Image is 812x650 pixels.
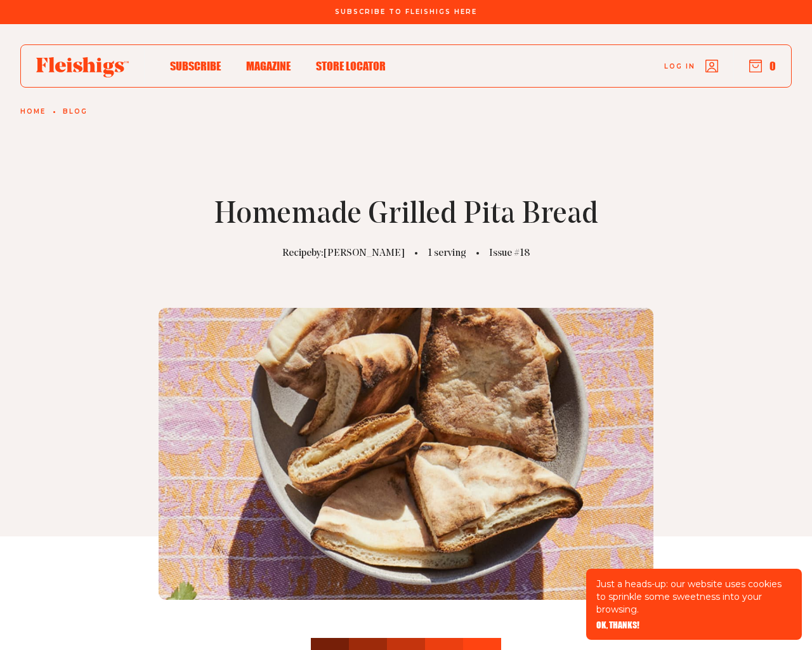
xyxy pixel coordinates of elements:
a: Blog [63,108,88,116]
a: Home [20,108,46,116]
button: OK, THANKS! [596,621,639,630]
a: Magazine [246,57,291,74]
button: 0 [749,59,776,73]
span: Store locator [316,59,386,73]
p: Issue #18 [489,246,530,261]
a: Log in [664,60,718,72]
a: Store locator [316,57,386,74]
span: Log in [664,62,695,71]
span: Subscribe To Fleishigs Here [335,8,477,16]
p: Just a heads-up: our website uses cookies to sprinkle some sweetness into your browsing. [596,578,792,616]
a: Subscribe To Fleishigs Here [332,8,480,15]
img: Homemade Grilled Pita Bread [159,308,653,600]
h1: Homemade Grilled Pita Bread [214,200,598,230]
span: Magazine [246,59,291,73]
p: Recipe by: [PERSON_NAME] [282,246,405,261]
span: Subscribe [170,59,221,73]
p: 1 serving [428,246,466,261]
a: Subscribe [170,57,221,74]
